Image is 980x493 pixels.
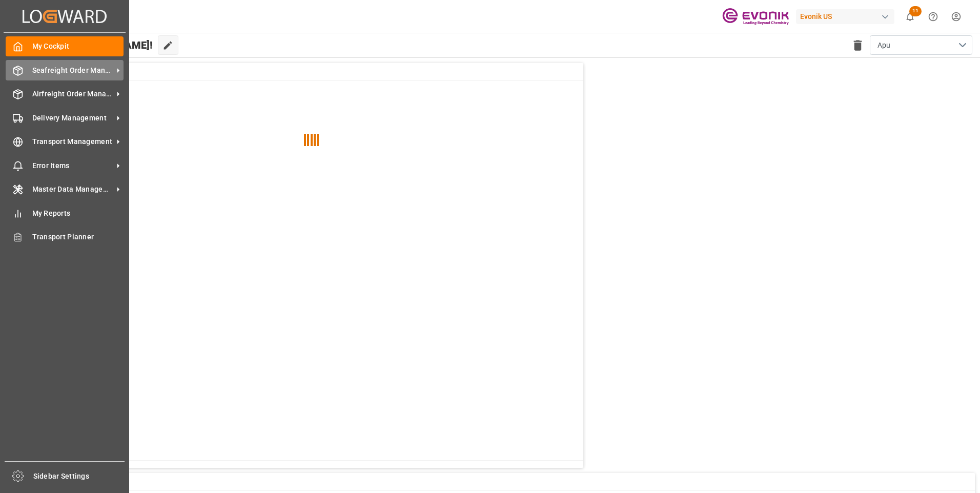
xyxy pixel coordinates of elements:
a: My Cockpit [6,36,124,56]
a: My Reports [6,203,124,223]
span: Seafreight Order Management [32,65,113,76]
div: Evonik US [796,9,894,24]
span: Delivery Management [32,113,113,124]
span: Transport Management [32,136,113,147]
button: open menu [870,35,972,55]
img: Evonik-brand-mark-Deep-Purple-RGB.jpeg_1700498283.jpeg [722,8,789,26]
button: Help Center [922,5,945,28]
span: Sidebar Settings [33,471,125,482]
a: Transport Planner [6,227,124,247]
span: Apu [877,40,890,51]
button: show 11 new notifications [899,5,922,28]
button: Evonik US [796,7,899,26]
span: Master Data Management [32,184,113,195]
span: Transport Planner [32,232,124,242]
span: Hello [PERSON_NAME]! [43,35,153,55]
span: 11 [909,6,922,16]
span: My Reports [32,208,124,219]
span: My Cockpit [32,41,124,52]
span: Airfreight Order Management [32,89,113,99]
span: Error Items [32,160,113,171]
